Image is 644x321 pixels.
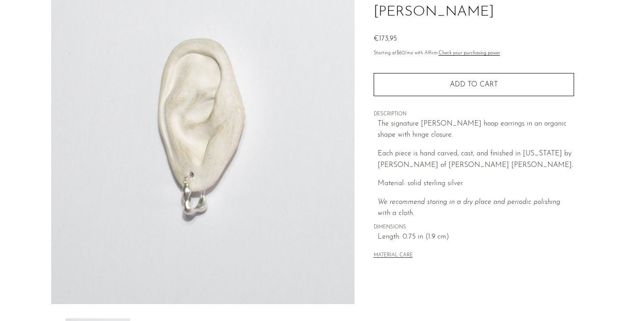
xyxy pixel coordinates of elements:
[378,148,574,171] p: Each piece is hand carved, cast, and finished in [US_STATE] by [PERSON_NAME] of [PERSON_NAME] [PE...
[374,252,413,259] button: MATERIAL CARE
[374,1,574,24] h1: [PERSON_NAME]
[374,110,574,118] span: DESCRIPTION
[439,51,500,56] a: Check your purchasing power - Learn more about Affirm Financing (opens in modal)
[374,73,574,96] button: Add to cart
[378,120,567,139] span: The signature [PERSON_NAME] hoop earrings in an organic shape with hinge closure.
[378,232,574,243] span: Length: 0.75 in (1.9 cm)
[374,35,397,42] span: €173,95
[450,81,498,89] span: Add to cart
[378,178,574,190] p: Material: solid sterling silver.
[378,199,560,217] i: We recommend storing in a dry place and periodic polishing with a cloth.
[374,49,574,57] p: Starting at /mo with Affirm.
[396,51,405,56] span: $60
[374,223,574,232] span: DIMENSIONS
